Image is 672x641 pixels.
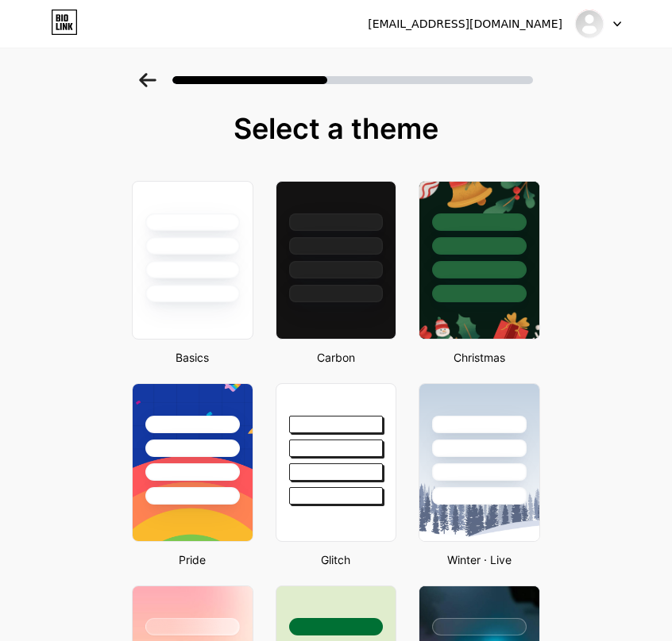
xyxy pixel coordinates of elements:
[271,551,402,568] div: Glitch
[368,16,562,33] div: [EMAIL_ADDRESS][DOMAIN_NAME]
[414,349,545,366] div: Christmas
[574,9,604,39] img: dewi kartika
[126,113,546,144] div: Select a theme
[127,349,258,366] div: Basics
[271,349,402,366] div: Carbon
[414,551,545,568] div: Winter · Live
[127,551,258,568] div: Pride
